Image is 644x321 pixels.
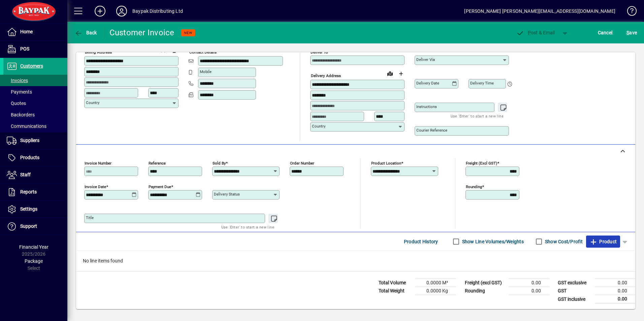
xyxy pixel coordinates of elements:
[385,68,395,79] a: View on map
[416,104,437,109] mat-label: Instructions
[111,5,132,17] button: Profile
[20,29,33,34] span: Home
[213,161,226,166] mat-label: Sold by
[3,120,67,132] a: Communications
[598,27,613,38] span: Cancel
[3,109,67,120] a: Backorders
[586,236,620,248] button: Product
[85,184,106,189] mat-label: Invoice date
[416,279,456,287] td: 0.0000 M³
[85,161,111,166] mat-label: Invoice number
[416,128,447,133] mat-label: Courier Reference
[3,41,67,58] a: POS
[595,295,635,304] td: 0.00
[595,279,635,287] td: 0.00
[375,287,416,295] td: Total Weight
[509,287,549,295] td: 0.00
[371,161,401,166] mat-label: Product location
[312,124,325,129] mat-label: Country
[3,98,67,109] a: Quotes
[149,161,166,166] mat-label: Reference
[7,123,46,129] span: Communications
[3,218,67,235] a: Support
[20,206,37,212] span: Settings
[395,68,406,79] button: Choose address
[20,138,39,143] span: Suppliers
[470,81,494,85] mat-label: Delivery time
[76,251,635,271] div: No line items found
[25,258,43,264] span: Package
[516,30,555,35] span: ost & Email
[509,279,549,287] td: 0.00
[554,295,595,304] td: GST inclusive
[416,287,456,295] td: 0.0000 Kg
[3,132,67,149] a: Suppliers
[416,81,439,85] mat-label: Delivery date
[221,223,274,231] mat-hint: Use 'Enter' to start a new line
[67,27,104,39] app-page-header-button: Back
[461,287,509,295] td: Rounding
[404,236,438,247] span: Product History
[20,189,37,194] span: Reports
[86,215,94,220] mat-label: Title
[513,27,558,39] button: Post & Email
[20,46,29,51] span: POS
[554,287,595,295] td: GST
[3,24,67,40] a: Home
[7,89,32,95] span: Payments
[109,27,174,38] div: Customer Invoice
[466,161,497,166] mat-label: Freight (excl GST)
[3,149,67,166] a: Products
[184,31,192,35] span: NEW
[461,238,524,245] label: Show Line Volumes/Weights
[159,44,169,55] a: View on map
[3,86,67,98] a: Payments
[20,223,37,229] span: Support
[290,161,314,166] mat-label: Order number
[595,287,635,295] td: 0.00
[464,6,615,16] div: [PERSON_NAME] [PERSON_NAME][EMAIL_ADDRESS][DOMAIN_NAME]
[466,184,482,189] mat-label: Rounding
[626,27,637,38] span: ave
[20,63,43,69] span: Customers
[19,244,49,250] span: Financial Year
[622,1,636,23] a: Knowledge Base
[416,57,435,62] mat-label: Deliver via
[311,50,328,55] mat-label: Deliver To
[528,30,531,35] span: P
[3,75,67,86] a: Invoices
[20,172,31,177] span: Staff
[86,100,99,105] mat-label: Country
[89,5,111,17] button: Add
[554,279,595,287] td: GST exclusive
[7,112,35,117] span: Backorders
[626,30,629,35] span: S
[20,155,39,160] span: Products
[451,112,504,120] mat-hint: Use 'Enter' to start a new line
[214,192,240,197] mat-label: Delivery status
[589,236,617,247] span: Product
[375,279,416,287] td: Total Volume
[625,27,639,39] button: Save
[544,238,583,245] label: Show Cost/Profit
[200,69,212,74] mat-label: Mobile
[596,27,614,39] button: Cancel
[461,279,509,287] td: Freight (excl GST)
[7,78,28,83] span: Invoices
[149,184,171,189] mat-label: Payment due
[7,101,26,106] span: Quotes
[3,201,67,218] a: Settings
[3,184,67,201] a: Reports
[132,6,183,16] div: Baypak Distributing Ltd
[401,236,441,248] button: Product History
[3,167,67,183] a: Staff
[73,27,99,39] button: Back
[169,45,180,56] button: Copy to Delivery address
[74,30,97,35] span: Back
